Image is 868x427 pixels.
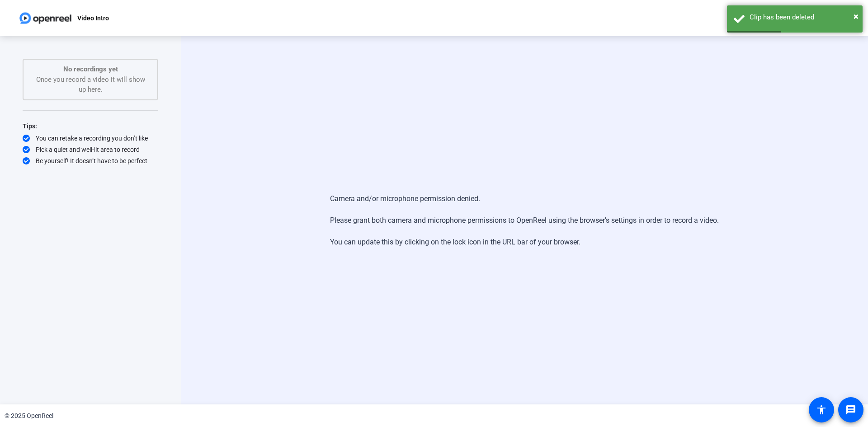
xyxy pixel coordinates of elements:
mat-icon: message [845,404,856,415]
div: Camera and/or microphone permission denied. Please grant both camera and microphone permissions t... [330,184,719,257]
div: You can retake a recording you don’t like [23,134,158,143]
mat-icon: accessibility [816,404,827,415]
span: × [854,11,859,22]
div: Be yourself! It doesn’t have to be perfect [23,156,158,165]
div: Clip has been deleted [750,12,856,23]
p: Video Intro [77,13,109,23]
div: © 2025 OpenReel [5,411,53,421]
div: Tips: [23,121,158,131]
div: Pick a quiet and well-lit area to record [23,145,158,154]
div: Once you record a video it will show up here. [33,64,148,95]
p: No recordings yet [33,64,148,75]
img: OpenReel logo [18,9,73,27]
button: Close [854,9,859,23]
